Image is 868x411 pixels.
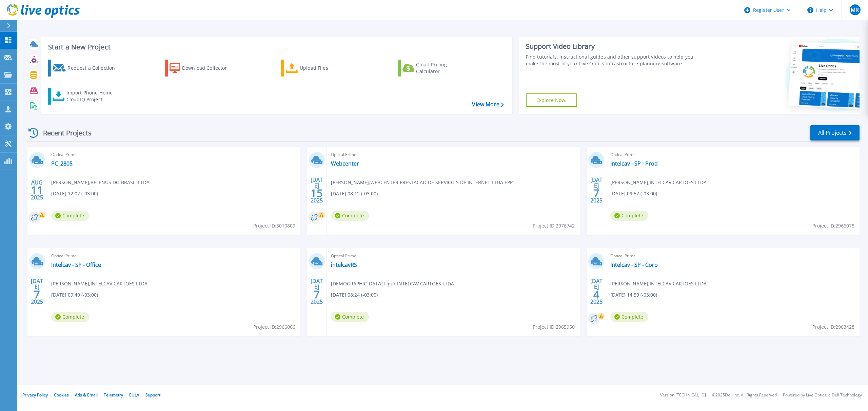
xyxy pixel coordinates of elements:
a: Privacy Policy [22,392,48,398]
a: Intelcav - SP - Corp [610,261,658,268]
a: Request a Collection [48,60,124,77]
span: Complete [51,211,89,221]
div: [DATE] 2025 [310,279,323,304]
span: Project ID: 2976742 [533,222,575,230]
span: Optical Prime [610,151,855,158]
span: 4 [593,291,599,297]
span: MR [851,7,859,13]
span: Project ID: 2966078 [812,222,854,230]
a: Ads & Email [75,392,98,398]
span: [PERSON_NAME] , INTELCAV CARTOES LTDA [610,179,707,186]
span: Project ID: 2965950 [533,323,575,331]
div: AUG 2025 [31,178,43,202]
span: Optical Prime [331,252,576,260]
span: [DATE] 12:02 (-03:00) [51,190,98,197]
div: [DATE] 2025 [590,279,603,304]
a: Download Collector [165,60,240,77]
a: PC_2805 [51,160,73,167]
a: Cookies [54,392,69,398]
span: Complete [610,312,648,322]
span: [DATE] 08:24 (-03:00) [331,291,378,299]
div: Request a Collection [67,61,122,75]
span: Optical Prime [51,151,296,158]
span: 15 [311,190,323,196]
div: Import Phone Home CloudIQ Project [66,89,119,103]
a: Telemetry [104,392,123,398]
div: [DATE] 2025 [590,178,603,202]
span: Complete [331,211,369,221]
a: Explore Now! [526,93,577,107]
div: Upload Files [300,61,354,75]
div: Find tutorials, instructional guides and other support videos to help you make the most of your L... [526,53,702,67]
a: Intelcav - SP - Prod [610,160,658,167]
span: Project ID: 2963428 [812,323,854,331]
li: © 2025 Dell Inc. All Rights Reserved [712,393,777,397]
span: 11 [31,187,43,193]
li: Version: [TECHNICAL_ID] [660,393,706,397]
span: [PERSON_NAME] , WEBCENTER PRESTACAO DE SERVICO S DE INTERNET LTDA EPP [331,179,513,186]
span: [PERSON_NAME] , INTELCAV CARTOES LTDA [51,280,147,287]
span: [DATE] 08:12 (-03:00) [331,190,378,197]
span: 7 [34,291,40,297]
span: [DATE] 09:49 (-03:00) [51,291,98,299]
h3: Start a New Project [48,43,504,51]
span: [DEMOGRAPHIC_DATA] Figur , INTELCAV CARTOES LTDA [331,280,454,287]
a: EULA [129,392,139,398]
div: Cloud Pricing Calculator [416,61,470,75]
div: Recent Projects [26,125,101,141]
a: Support [145,392,160,398]
span: Optical Prime [610,252,855,260]
span: 7 [593,190,599,196]
span: Project ID: 2966066 [253,323,295,331]
span: [PERSON_NAME] , INTELCAV CARTOES LTDA [610,280,707,287]
span: Optical Prime [331,151,576,158]
a: intelcavRS [331,261,357,268]
div: Download Collector [182,61,236,75]
a: View More [472,101,504,108]
a: Webcenter [331,160,359,167]
div: [DATE] 2025 [31,279,43,304]
div: [DATE] 2025 [310,178,323,202]
span: [DATE] 09:57 (-03:00) [610,190,657,197]
a: Upload Files [281,60,357,77]
span: Complete [51,312,89,322]
li: Powered by Live Optics, a Dell Technology [783,393,862,397]
a: Intelcav - SP - Office [51,261,101,268]
span: Project ID: 3010809 [253,222,295,230]
span: Complete [610,211,648,221]
span: [PERSON_NAME] , BELENUS DO BRASIL LTDA [51,179,150,186]
span: Optical Prime [51,252,296,260]
div: Support Video Library [526,42,702,51]
a: Cloud Pricing Calculator [398,60,473,77]
a: All Projects [810,125,860,140]
span: [DATE] 14:59 (-03:00) [610,291,657,299]
span: Complete [331,312,369,322]
span: 7 [314,291,320,297]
